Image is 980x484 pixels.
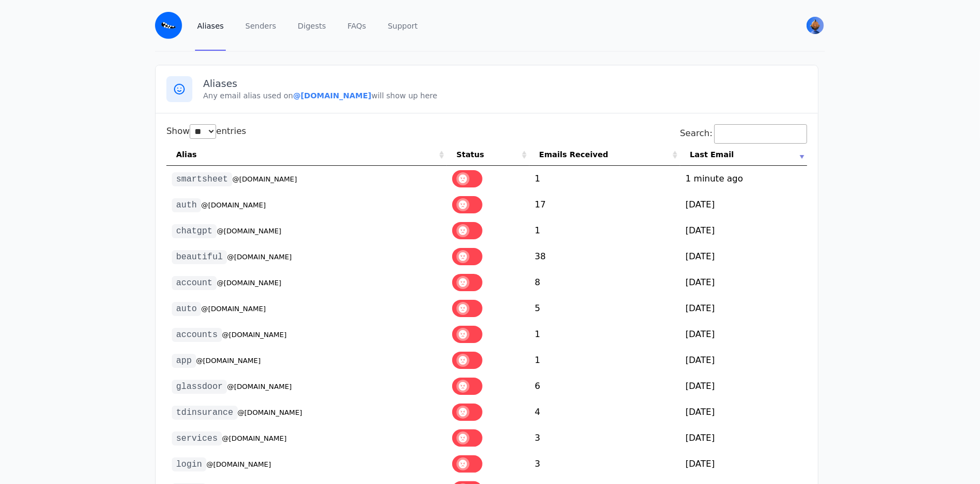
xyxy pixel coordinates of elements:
td: 17 [529,192,680,218]
code: beautiful [172,250,227,264]
code: services [172,432,222,446]
img: Email Monster [155,12,182,39]
td: [DATE] [680,192,807,218]
td: 4 [529,399,680,425]
p: Any email alias used on will show up here [203,90,807,101]
code: glassdoor [172,380,227,394]
small: @[DOMAIN_NAME] [196,357,261,365]
small: @[DOMAIN_NAME] [227,382,292,391]
code: account [172,276,217,290]
small: @[DOMAIN_NAME] [206,460,271,468]
th: Status: activate to sort column ascending [447,144,529,166]
code: tdinsurance [172,406,238,420]
small: @[DOMAIN_NAME] [232,175,297,183]
td: 1 [529,166,680,192]
td: 5 [529,295,680,321]
label: Show entries [166,126,246,136]
code: chatgpt [172,224,217,238]
td: [DATE] [680,270,807,295]
td: 1 [529,347,680,373]
h3: Aliases [203,77,807,90]
td: 1 minute ago [680,166,807,192]
td: 8 [529,270,680,295]
small: @[DOMAIN_NAME] [238,408,303,416]
td: [DATE] [680,321,807,347]
code: login [172,458,206,472]
code: auto [172,302,201,316]
small: @[DOMAIN_NAME] [222,331,287,339]
img: preet's Avatar [807,17,824,34]
td: 6 [529,373,680,399]
code: auth [172,198,201,212]
td: [DATE] [680,218,807,244]
th: Alias: activate to sort column ascending [166,144,447,166]
td: 1 [529,321,680,347]
td: [DATE] [680,451,807,477]
button: User menu [806,16,825,35]
code: app [172,354,196,368]
td: 3 [529,425,680,451]
td: [DATE] [680,399,807,425]
label: Search: [680,128,807,138]
small: @[DOMAIN_NAME] [217,227,281,235]
small: @[DOMAIN_NAME] [201,201,266,209]
td: [DATE] [680,373,807,399]
td: [DATE] [680,425,807,451]
td: 38 [529,244,680,270]
small: @[DOMAIN_NAME] [222,434,287,442]
td: [DATE] [680,244,807,270]
small: @[DOMAIN_NAME] [227,253,292,261]
select: Showentries [190,124,216,139]
small: @[DOMAIN_NAME] [201,305,266,313]
th: Emails Received: activate to sort column ascending [529,144,680,166]
code: accounts [172,328,222,342]
input: Search: [714,124,807,144]
b: @[DOMAIN_NAME] [293,91,371,100]
th: Last Email: activate to sort column ascending [680,144,807,166]
small: @[DOMAIN_NAME] [217,279,281,287]
td: [DATE] [680,347,807,373]
td: 3 [529,451,680,477]
td: 1 [529,218,680,244]
td: [DATE] [680,295,807,321]
code: smartsheet [172,172,232,186]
